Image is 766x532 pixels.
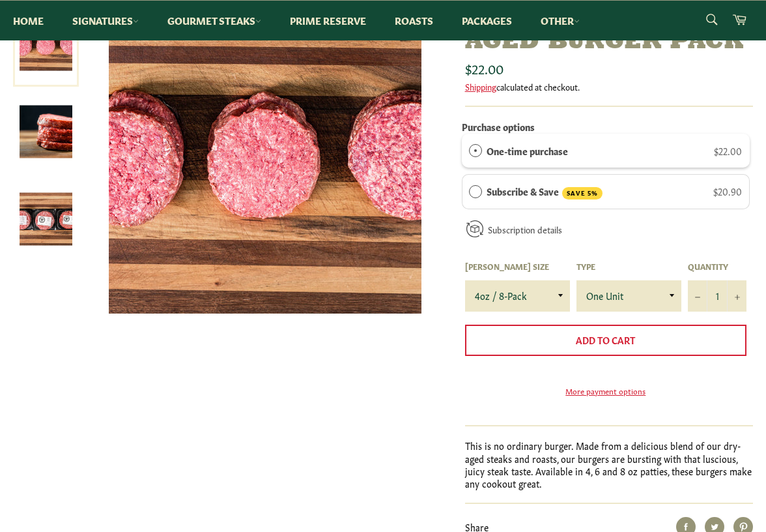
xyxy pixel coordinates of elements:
button: Reduce item quantity by one [688,280,707,312]
label: Quantity [688,261,746,272]
a: Prime Reserve [277,1,379,40]
a: Roasts [382,1,446,40]
div: Subscribe & Save [469,184,482,198]
label: Type [576,261,681,272]
span: $22.00 [714,144,742,157]
img: Signature Dry-Aged Burger Pack [109,1,421,314]
img: Signature Dry-Aged Burger Pack [20,106,72,158]
span: $20.90 [713,185,742,198]
label: Subscribe & Save [487,184,603,199]
a: Packages [449,1,525,40]
span: SAVE 5% [562,187,603,199]
a: Gourmet Steaks [154,1,274,40]
p: This is no ordinary burger. Made from a delicious blend of our dry-aged steaks and roasts, our bu... [465,439,753,490]
a: Signatures [59,1,152,40]
a: More payment options [465,385,746,396]
button: Add to Cart [465,325,746,356]
div: One-time purchase [469,143,482,158]
a: Subscription details [488,223,562,235]
button: Increase item quantity by one [727,280,746,312]
img: Signature Dry-Aged Burger Pack [20,193,72,246]
label: [PERSON_NAME] Size [465,261,570,272]
span: Add to Cart [576,333,635,346]
div: calculated at checkout. [465,81,753,93]
label: One-time purchase [487,143,568,158]
a: Shipping [465,80,496,93]
label: Purchase options [462,120,535,133]
span: $22.00 [465,59,504,77]
a: Other [528,1,593,40]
